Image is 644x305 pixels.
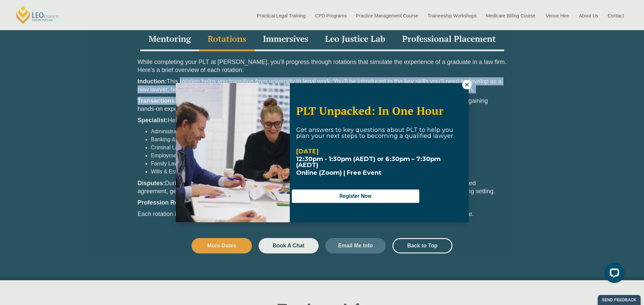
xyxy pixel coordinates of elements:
button: Register Now [292,189,419,203]
img: Woman in yellow blouse holding folders looking to the right and smiling [176,83,290,222]
iframe: LiveChat chat widget [599,260,627,288]
button: Close [462,80,472,89]
strong: 12:30pm - 1:30pm (AEDT) or 6:30pm – 7:30pm (AEDT) [296,155,441,169]
span: Online (Zoom) | Free Event [296,169,381,176]
strong: [DATE] [296,148,319,155]
span: PLT Unpacked: In One Hour [296,103,443,118]
span: Get answers to key questions about PLT to help you plan your next steps to becoming a qualified l... [296,126,454,140]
